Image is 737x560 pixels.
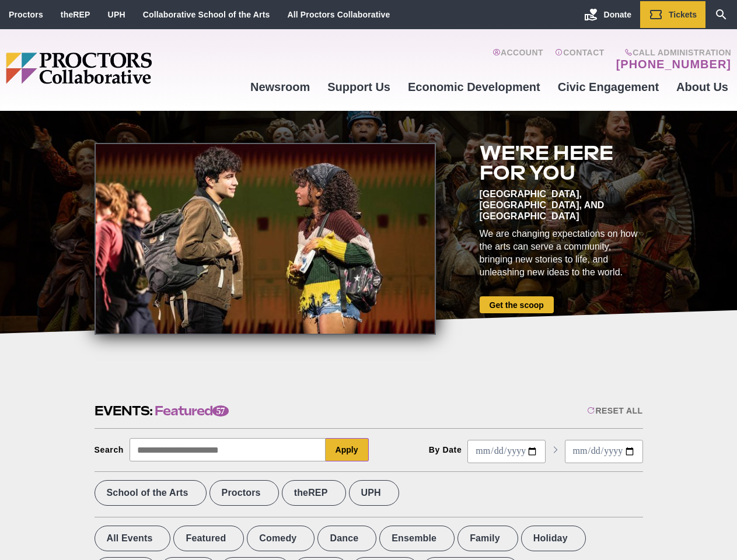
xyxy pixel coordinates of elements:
a: Donate [575,1,640,28]
a: UPH [108,10,125,19]
label: School of the Arts [95,480,207,506]
a: theREP [61,10,90,19]
a: Economic Development [399,71,549,103]
a: [PHONE_NUMBER] [616,57,731,71]
a: Newsroom [242,71,319,103]
button: Apply [326,438,369,461]
span: 57 [212,405,229,416]
a: Account [493,48,543,71]
label: Holiday [521,526,586,551]
a: Contact [555,48,605,71]
label: theREP [282,480,346,506]
a: Collaborative School of the Arts [143,10,270,19]
span: Tickets [669,10,697,19]
a: Get the scoop [480,296,554,313]
a: Proctors [9,10,43,19]
label: Dance [317,526,376,551]
div: We are changing expectations on how the arts can serve a community, bringing new stories to life,... [480,228,643,279]
label: All Events [95,526,171,551]
a: Search [705,1,737,28]
h2: We're here for you [480,143,643,183]
label: Comedy [247,526,315,551]
label: UPH [349,480,399,506]
h2: Events: [95,402,229,420]
img: Proctors logo [6,52,242,84]
div: Reset All [587,406,642,415]
span: Call Administration [613,48,731,57]
a: All Proctors Collaborative [287,10,390,19]
span: Featured [155,402,229,420]
label: Ensemble [379,526,455,551]
span: Donate [604,10,631,19]
a: Civic Engagement [549,71,668,103]
a: About Us [668,71,737,103]
div: Search [95,445,124,454]
div: By Date [429,445,462,454]
label: Proctors [209,480,279,506]
label: Family [457,526,518,551]
label: Featured [173,526,244,551]
div: [GEOGRAPHIC_DATA], [GEOGRAPHIC_DATA], and [GEOGRAPHIC_DATA] [480,188,643,222]
a: Support Us [319,71,399,103]
a: Tickets [640,1,705,28]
